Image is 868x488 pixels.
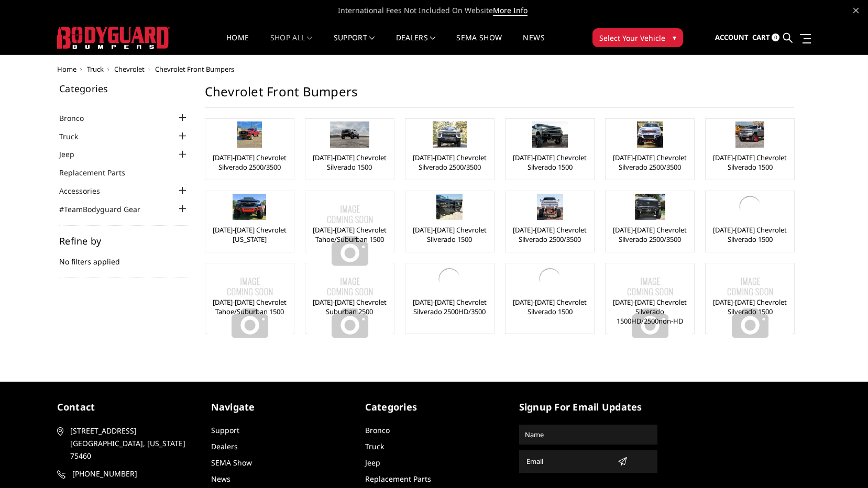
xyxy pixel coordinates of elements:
a: [DATE]-[DATE] Chevrolet Silverado 1500 [708,225,792,244]
a: Support [334,34,375,54]
h1: Chevrolet Front Bumpers [205,84,794,108]
a: Jeep [365,458,380,468]
a: Truck [87,64,104,74]
a: SEMA Show [456,34,502,54]
a: News [523,34,544,54]
a: Dealers [211,441,238,451]
a: [DATE]-[DATE] Chevrolet Silverado 1500HD/2500non-HD [608,297,691,326]
h5: Refine by [59,236,189,246]
a: SEMA Show [211,458,252,468]
img: BODYGUARD BUMPERS [57,27,170,49]
a: More Info [493,5,528,16]
input: Email [522,453,613,470]
img: No Image [308,266,392,350]
a: Bronco [365,425,390,435]
a: Cart 0 [752,24,779,52]
a: Bronco [59,113,97,124]
a: [DATE]-[DATE] Chevrolet Silverado 1500 [508,153,591,172]
a: No Image [308,266,391,292]
a: No Image [608,266,691,292]
a: Truck [365,441,384,451]
a: Account [715,24,749,52]
a: Replacement Parts [365,474,431,484]
span: Cart [752,32,770,42]
span: ▾ [673,32,676,43]
h5: signup for email updates [519,400,657,414]
h5: contact [57,400,195,414]
a: shop all [270,34,313,54]
span: Chevrolet Front Bumpers [155,64,234,74]
a: [DATE]-[DATE] Chevrolet Silverado 2500/3500 [208,153,291,172]
a: [DATE]-[DATE] Chevrolet Silverado 1500 [508,297,591,316]
img: No Image [208,266,292,350]
a: [PHONE_NUMBER] [57,468,195,480]
a: [DATE]-[DATE] Chevrolet Tahoe/Suburban 1500 [208,297,291,316]
a: [DATE]-[DATE] Chevrolet Silverado 2500/3500 [408,153,491,172]
a: No Image [708,266,792,292]
a: No Image [308,194,391,220]
a: [DATE]-[DATE] Chevrolet Silverado 1500 [408,225,491,244]
div: No filters applied [59,236,189,278]
h5: Categories [59,84,189,93]
span: Account [715,32,749,42]
a: Home [57,64,76,74]
a: [DATE]-[DATE] Chevrolet Silverado 1500 [708,153,792,172]
span: 0 [772,34,779,41]
h5: Categories [365,400,503,414]
button: Select Your Vehicle [592,28,683,47]
img: No Image [608,266,692,350]
a: [DATE]-[DATE] Chevrolet Suburban 2500 [308,297,391,316]
a: Dealers [396,34,436,54]
img: No Image [308,194,392,278]
a: [DATE]-[DATE] Chevrolet [US_STATE] [208,225,291,244]
a: Truck [59,131,91,142]
a: No Image [208,266,291,292]
a: Accessories [59,185,113,196]
h5: Navigate [211,400,349,414]
span: [STREET_ADDRESS] [GEOGRAPHIC_DATA], [US_STATE] 75460 [70,425,192,462]
a: [DATE]-[DATE] Chevrolet Silverado 1500 [308,153,391,172]
a: Jeep [59,149,87,160]
a: Support [211,425,239,435]
a: Home [226,34,249,54]
a: #TeamBodyguard Gear [59,204,153,215]
a: Chevrolet [114,64,145,74]
a: [DATE]-[DATE] Chevrolet Silverado 2500/3500 [608,153,691,172]
a: [DATE]-[DATE] Chevrolet Silverado 1500 [708,297,792,316]
a: [DATE]-[DATE] Chevrolet Silverado 2500/3500 [608,225,691,244]
input: Name [521,426,656,443]
span: [PHONE_NUMBER] [72,468,194,480]
a: [DATE]-[DATE] Chevrolet Silverado 2500HD/3500 [408,297,491,316]
a: [DATE]-[DATE] Chevrolet Tahoe/Suburban 1500 [308,225,391,244]
a: Replacement Parts [59,167,138,178]
a: [DATE]-[DATE] Chevrolet Silverado 2500/3500 [508,225,591,244]
a: News [211,474,230,484]
span: Select Your Vehicle [599,32,665,43]
img: No Image [708,266,792,350]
